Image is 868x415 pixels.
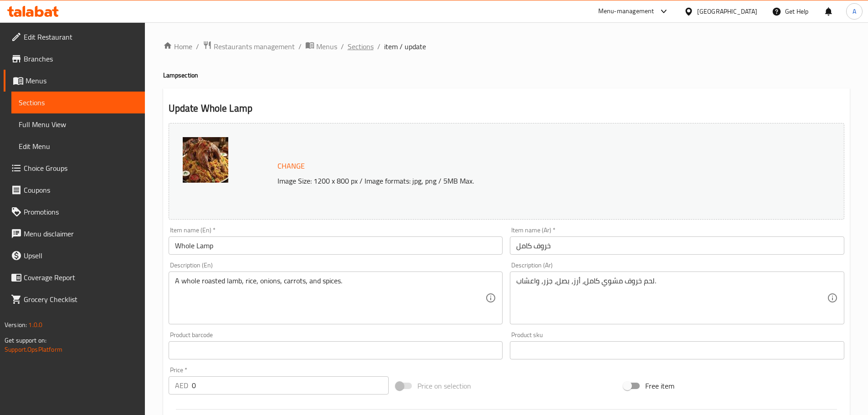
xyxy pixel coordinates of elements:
[24,294,138,305] span: Grocery Checklist
[4,48,145,70] a: Branches
[19,141,138,152] span: Edit Menu
[169,341,503,359] input: Please enter product barcode
[4,26,145,48] a: Edit Restaurant
[11,135,145,157] a: Edit Menu
[316,41,337,52] span: Menus
[192,376,389,395] input: Please enter price
[298,41,302,52] li: /
[28,319,42,331] span: 1.0.0
[19,119,138,130] span: Full Menu View
[11,92,145,113] a: Sections
[4,245,145,266] a: Upsell
[196,41,199,52] li: /
[348,41,374,52] a: Sections
[341,41,344,52] li: /
[417,380,471,391] span: Price on selection
[163,41,850,52] nav: breadcrumb
[4,223,145,245] a: Menu disclaimer
[169,236,503,255] input: Enter name En
[24,228,138,239] span: Menu disclaimer
[5,343,62,355] a: Support.OpsPlatform
[510,341,844,359] input: Please enter product sku
[24,272,138,283] span: Coverage Report
[24,53,138,64] span: Branches
[4,201,145,223] a: Promotions
[305,41,337,52] a: Menus
[4,179,145,201] a: Coupons
[5,319,27,331] span: Version:
[598,6,654,17] div: Menu-management
[24,31,138,42] span: Edit Restaurant
[203,41,295,52] a: Restaurants management
[214,41,295,52] span: Restaurants management
[24,206,138,217] span: Promotions
[163,71,850,80] h4: Lamp section
[163,41,192,52] a: Home
[24,163,138,174] span: Choice Groups
[274,175,760,186] p: Image Size: 1200 x 800 px / Image formats: jpg, png / 5MB Max.
[645,380,674,391] span: Free item
[169,102,844,115] h2: Update Whole Lamp
[5,334,46,346] span: Get support on:
[4,70,145,92] a: Menus
[26,75,138,86] span: Menus
[11,113,145,135] a: Full Menu View
[24,250,138,261] span: Upsell
[4,266,145,288] a: Coverage Report
[516,277,827,320] textarea: لحم خروف مشوي كامل، أرز، بصل، جزر، واعشاب.
[19,97,138,108] span: Sections
[274,157,308,175] button: Change
[853,6,856,16] span: A
[377,41,380,52] li: /
[277,159,305,173] span: Change
[24,184,138,195] span: Coupons
[4,288,145,310] a: Grocery Checklist
[183,137,228,183] img: Whole_Lamp_Madfoon__Mandi638960532199736019.jpg
[697,6,757,16] div: [GEOGRAPHIC_DATA]
[384,41,426,52] span: item / update
[175,277,486,320] textarea: A whole roasted lamb, rice, onions, carrots, and spices.
[510,236,844,255] input: Enter name Ar
[175,380,188,391] p: AED
[4,157,145,179] a: Choice Groups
